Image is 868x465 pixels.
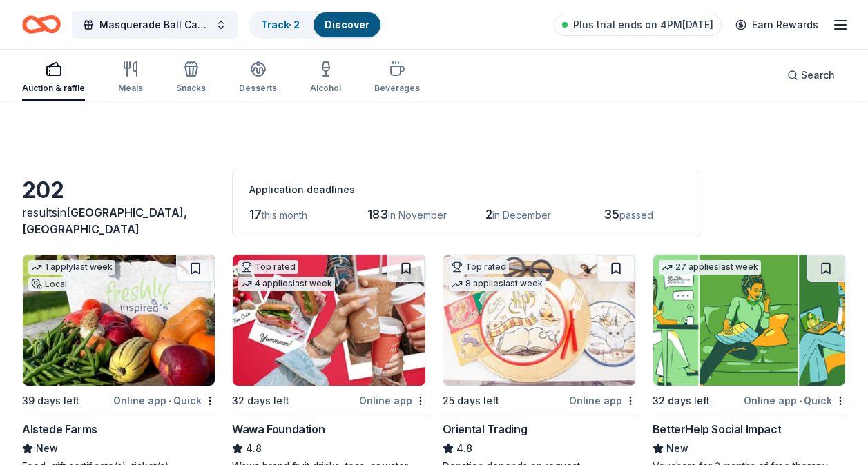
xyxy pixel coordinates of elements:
button: Masquerade Ball Casino Night [72,11,238,39]
a: Earn Rewards [727,12,827,37]
span: New [36,440,58,457]
div: Alstede Farms [22,421,97,437]
button: Track· 2Discover [249,11,382,39]
span: in [22,206,187,236]
span: in December [492,209,551,221]
span: 35 [604,207,619,221]
img: Image for BetterHelp Social Impact [653,255,845,386]
div: 8 applies last week [449,277,546,291]
a: Discover [325,19,369,30]
button: Auction & raffle [22,55,85,101]
span: Plus trial ends on 4PM[DATE] [573,17,713,33]
span: Masquerade Ball Casino Night [99,17,210,33]
span: this month [262,209,307,221]
span: 2 [485,207,492,221]
a: Track· 2 [261,19,300,30]
button: Alcohol [310,55,341,101]
img: Image for Alstede Farms [23,255,215,386]
div: Snacks [176,83,206,94]
div: Wawa Foundation [232,421,325,437]
button: Snacks [176,55,206,101]
span: Search [801,67,835,83]
button: Beverages [374,55,420,101]
div: 202 [22,177,215,204]
span: 183 [367,207,388,221]
div: Desserts [239,83,277,94]
button: Desserts [239,55,277,101]
span: 4.8 [456,440,472,457]
a: Plus trial ends on 4PM[DATE] [554,14,722,36]
a: Home [22,8,61,41]
div: Application deadlines [249,181,683,198]
div: Auction & raffle [22,83,85,94]
div: Online app [569,392,636,409]
div: results [22,204,215,237]
div: Oriental Trading [443,421,528,437]
span: [GEOGRAPHIC_DATA], [GEOGRAPHIC_DATA] [22,206,187,236]
div: Online app [359,392,426,409]
img: Image for Wawa Foundation [233,255,425,386]
button: Meals [118,55,143,101]
img: Image for Oriental Trading [443,255,635,386]
button: Search [776,61,846,89]
div: 25 days left [443,393,499,409]
div: 32 days left [653,393,710,409]
div: Local [28,277,70,291]
span: • [799,395,802,406]
div: BetterHelp Social Impact [653,421,781,437]
span: in November [388,209,447,221]
div: Top rated [238,260,298,274]
span: New [666,440,688,457]
div: 39 days left [22,393,79,409]
span: 17 [249,207,262,221]
div: Online app Quick [113,392,215,409]
span: 4.8 [246,440,262,457]
div: 1 apply last week [28,260,115,275]
span: • [168,395,171,406]
div: Online app Quick [744,392,846,409]
div: Beverages [374,83,420,94]
span: passed [619,209,653,221]
div: 27 applies last week [659,260,761,275]
div: 4 applies last week [238,277,335,291]
div: Meals [118,83,143,94]
div: Top rated [449,260,509,274]
div: Alcohol [310,83,341,94]
div: 32 days left [232,393,289,409]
